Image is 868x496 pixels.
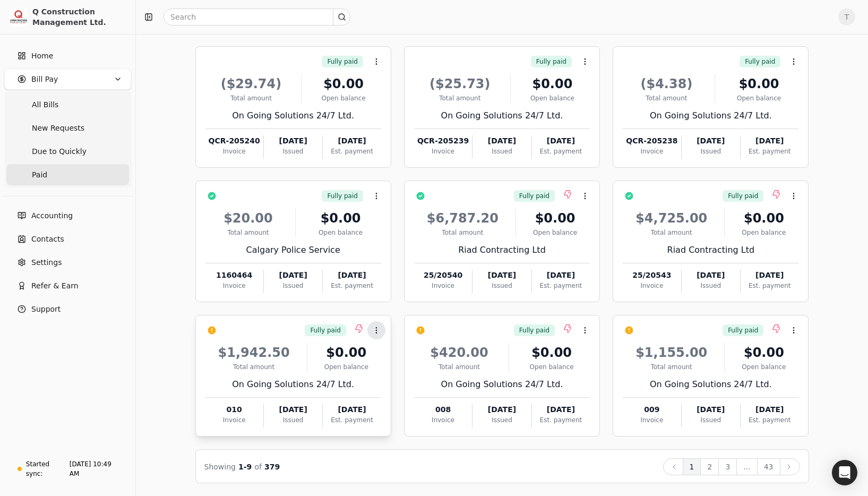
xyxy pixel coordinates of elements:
[532,135,590,147] div: [DATE]
[623,362,720,372] div: Total amount
[32,99,58,110] span: All Bills
[4,45,131,66] a: Home
[205,93,297,103] div: Total amount
[741,135,798,147] div: [DATE]
[205,244,381,256] div: Calgary Police Service
[32,146,87,157] span: Due to Quickly
[205,270,263,281] div: 1160464
[515,93,590,103] div: Open balance
[4,298,131,320] button: Support
[26,459,67,478] div: Started sync:
[729,343,798,362] div: $0.00
[536,57,566,66] span: Fully paid
[623,244,798,256] div: Riad Contracting Ltd
[472,135,531,147] div: [DATE]
[414,209,511,228] div: $6,787.20
[312,343,381,362] div: $0.00
[472,270,531,281] div: [DATE]
[4,252,131,273] a: Settings
[532,281,590,290] div: Est. payment
[515,74,590,93] div: $0.00
[205,147,263,156] div: Invoice
[728,191,758,201] span: Fully paid
[312,362,381,372] div: Open balance
[414,404,472,415] div: 008
[414,415,472,425] div: Invoice
[729,228,798,237] div: Open balance
[6,117,129,139] a: New Requests
[264,415,322,425] div: Issued
[323,415,381,425] div: Est. payment
[327,57,357,66] span: Fully paid
[323,404,381,415] div: [DATE]
[729,209,798,228] div: $0.00
[623,415,681,425] div: Invoice
[472,404,531,415] div: [DATE]
[745,57,775,66] span: Fully paid
[741,281,798,290] div: Est. payment
[205,404,263,415] div: 010
[623,270,681,281] div: 25/20543
[70,459,122,478] div: [DATE] 10:49 AM
[310,326,340,335] span: Fully paid
[718,458,737,475] button: 3
[741,404,798,415] div: [DATE]
[728,326,758,335] span: Fully paid
[4,228,131,250] a: Contacts
[623,228,720,237] div: Total amount
[323,147,381,156] div: Est. payment
[532,415,590,425] div: Est. payment
[719,93,799,103] div: Open balance
[264,404,322,415] div: [DATE]
[323,135,381,147] div: [DATE]
[832,460,857,485] div: Open Intercom Messenger
[327,191,357,201] span: Fully paid
[623,109,798,122] div: On Going Solutions 24/7 Ltd.
[204,463,236,471] span: Showing
[472,415,531,425] div: Issued
[520,209,590,228] div: $0.00
[519,191,549,201] span: Fully paid
[741,147,798,156] div: Est. payment
[414,281,472,290] div: Invoice
[623,74,710,93] div: ($4.38)
[306,74,381,93] div: $0.00
[31,280,79,292] span: Refer & Earn
[532,147,590,156] div: Est. payment
[532,404,590,415] div: [DATE]
[623,147,681,156] div: Invoice
[414,228,511,237] div: Total amount
[4,455,131,483] a: Started sync:[DATE] 10:49 AM
[32,123,84,134] span: New Requests
[520,228,590,237] div: Open balance
[414,147,472,156] div: Invoice
[513,343,590,362] div: $0.00
[323,270,381,281] div: [DATE]
[757,458,780,475] button: 43
[300,209,381,228] div: $0.00
[205,378,381,391] div: On Going Solutions 24/7 Ltd.
[682,281,740,290] div: Issued
[6,164,129,185] a: Paid
[623,135,681,147] div: QCR-205238
[4,205,131,226] a: Accounting
[264,463,280,471] span: 379
[205,281,263,290] div: Invoice
[306,93,381,103] div: Open balance
[31,234,64,245] span: Contacts
[31,210,73,221] span: Accounting
[205,415,263,425] div: Invoice
[414,362,504,372] div: Total amount
[838,8,855,25] button: T
[623,404,681,415] div: 009
[264,281,322,290] div: Issued
[31,304,61,315] span: Support
[414,270,472,281] div: 25/20540
[31,50,53,62] span: Home
[623,93,710,103] div: Total amount
[205,228,291,237] div: Total amount
[238,463,252,471] span: 1 - 9
[623,343,720,362] div: $1,155.00
[9,7,28,27] img: 3171ca1f-602b-4dfe-91f0-0ace091e1481.jpeg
